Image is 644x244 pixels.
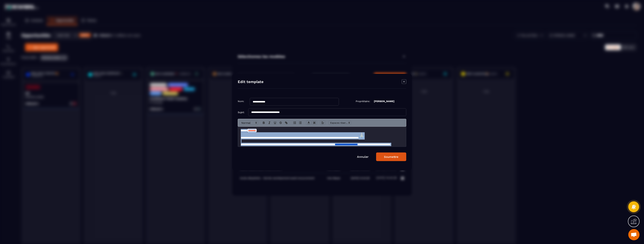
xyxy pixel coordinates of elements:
button: Soumettre [376,152,406,161]
div: Soumettre [384,155,398,158]
p: Sujet: [238,111,244,113]
p: Nom: [238,100,244,102]
p: [PERSON_NAME] [374,100,394,102]
h4: Edit template [238,79,264,85]
a: Annuler [357,155,369,158]
p: Propriétaire: [356,100,370,102]
a: Ouvrir le chat [628,229,640,240]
